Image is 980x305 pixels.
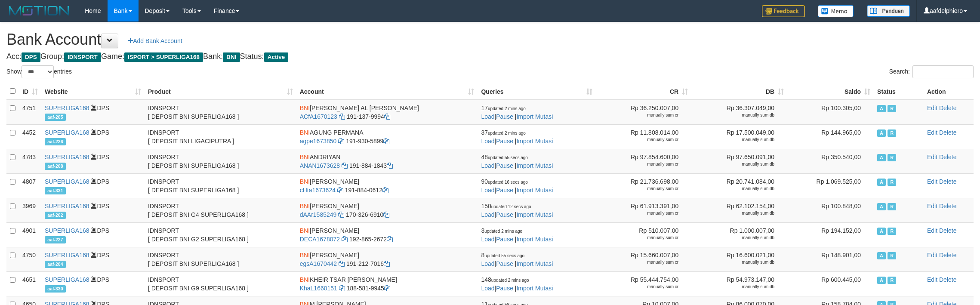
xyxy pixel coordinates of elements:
[877,129,886,137] span: Active
[516,260,553,267] a: Import Mutasi
[45,114,66,121] span: aaf-205
[300,113,337,120] a: ACfA1670123
[384,113,390,120] a: Copy 1911379994 to clipboard
[338,211,344,218] a: Copy dAAr1585249 to clipboard
[695,186,774,192] div: manually sum db
[19,149,41,173] td: 4783
[19,100,41,125] td: 4751
[877,228,886,235] span: Active
[387,236,393,243] a: Copy 1928652672 to clipboard
[596,198,691,222] td: Rp 61.913.391,00
[481,162,494,169] a: Load
[300,187,336,194] a: cHta1673624
[787,198,874,222] td: Rp 100.848,00
[599,235,678,241] div: manually sum cr
[41,247,145,271] td: DPS
[64,52,101,62] span: IDNSPORT
[145,247,296,271] td: IDNSPORT [ DEPOSIT BNI SUPERLIGA168 ]
[927,227,937,234] a: Edit
[19,198,41,222] td: 3969
[787,222,874,247] td: Rp 194.152,00
[145,124,296,149] td: IDNSPORT [ DEPOSIT BNI LIGACIPUTRA ]
[300,236,340,243] a: DECA1678072
[481,285,494,292] a: Load
[599,284,678,290] div: manually sum cr
[300,276,310,283] span: BNI
[45,163,66,170] span: aaf-208
[145,83,296,100] th: Product: activate to sort column ascending
[123,34,188,48] a: Add Bank Account
[877,203,886,210] span: Active
[145,222,296,247] td: IDNSPORT [ DEPOSIT BNI G2 SUPERLIGA168 ]
[145,173,296,198] td: IDNSPORT [ DEPOSIT BNI SUPERLIGA168 ]
[599,259,678,265] div: manually sum cr
[300,105,310,111] span: BNI
[337,187,343,194] a: Copy cHta1673624 to clipboard
[45,227,89,234] a: SUPERLIGA168
[888,252,896,259] span: Running
[488,106,526,111] span: updated 2 mins ago
[691,173,787,198] td: Rp 20.741.084,00
[481,203,553,218] span: | |
[481,252,524,259] span: 8
[691,271,787,296] td: Rp 54.973.147,00
[45,236,66,243] span: aaf-227
[339,113,345,120] a: Copy ACfA1670123 to clipboard
[695,210,774,216] div: manually sum db
[45,212,66,219] span: aaf-202
[877,154,886,161] span: Active
[927,252,937,259] a: Edit
[300,285,337,292] a: KhaL1660151
[939,105,956,111] a: Delete
[516,113,553,120] a: Import Mutasi
[695,161,774,167] div: manually sum db
[338,138,344,145] a: Copy agpe1673850 to clipboard
[383,138,389,145] a: Copy 1919305899 to clipboard
[691,124,787,149] td: Rp 17.500.049,00
[695,284,774,290] div: manually sum db
[339,260,345,267] a: Copy egsA1670442 to clipboard
[924,83,974,100] th: Action
[481,276,553,292] span: | |
[300,162,340,169] a: ANAN1673628
[496,236,513,243] a: Pause
[939,227,956,234] a: Delete
[383,211,389,218] a: Copy 1703266910 to clipboard
[481,138,494,145] a: Load
[41,100,145,125] td: DPS
[787,83,874,100] th: Saldo: activate to sort column ascending
[300,211,337,218] a: dAAr1585249
[888,277,896,284] span: Running
[596,149,691,173] td: Rp 97.854.600,00
[481,211,494,218] a: Load
[342,162,348,169] a: Copy ANAN1673628 to clipboard
[296,247,478,271] td: [PERSON_NAME] 191-212-7016
[296,83,478,100] th: Account: activate to sort column ascending
[296,198,478,222] td: [PERSON_NAME] 170-326-6910
[45,105,89,111] a: SUPERLIGA168
[599,161,678,167] div: manually sum cr
[296,124,478,149] td: AGUNG PERMANA 191-930-5899
[596,83,691,100] th: CR: activate to sort column ascending
[478,83,596,100] th: Queries: activate to sort column ascending
[496,211,513,218] a: Pause
[496,138,513,145] a: Pause
[19,247,41,271] td: 4750
[145,271,296,296] td: IDNSPORT [ DEPOSIT BNI G9 SUPERLIGA168 ]
[888,203,896,210] span: Running
[300,260,337,267] a: egsA1670442
[484,229,522,234] span: updated 2 mins ago
[19,124,41,149] td: 4452
[22,52,40,62] span: DPS
[45,138,66,145] span: aaf-226
[481,129,525,136] span: 37
[45,285,66,293] span: aaf-330
[481,203,531,209] span: 150
[145,149,296,173] td: IDNSPORT [ DEPOSIT BNI SUPERLIGA168 ]
[296,100,478,125] td: [PERSON_NAME] AL [PERSON_NAME] 191-137-9994
[516,138,553,145] a: Import Mutasi
[145,100,296,125] td: IDNSPORT [ DEPOSIT BNI SUPERLIGA168 ]
[481,227,553,243] span: | |
[481,105,553,120] span: | |
[296,173,478,198] td: [PERSON_NAME] 191-884-0612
